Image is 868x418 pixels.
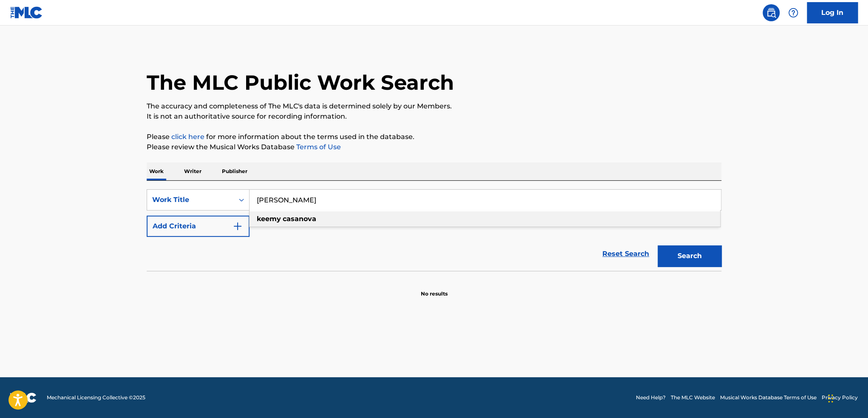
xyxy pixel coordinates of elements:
[147,132,721,142] p: Please for more information about the terms used in the database.
[47,394,145,401] span: Mechanical Licensing Collective © 2025
[147,101,721,111] p: The accuracy and completeness of The MLC's data is determined solely by our Members.
[10,392,37,403] img: logo
[147,216,250,237] button: Add Criteria
[636,394,666,401] a: Need Help?
[295,143,341,151] a: Terms of Use
[147,189,721,271] form: Search Form
[658,245,721,267] button: Search
[219,162,250,180] p: Publisher
[147,111,721,122] p: It is not an authoritative source for recording information.
[598,245,653,263] a: Reset Search
[171,133,204,141] a: click here
[828,386,833,411] div: Drag
[233,221,243,231] img: 9d2ae6d4665cec9f34b9.svg
[10,6,43,19] img: MLC Logo
[147,70,454,95] h1: The MLC Public Work Search
[785,4,802,21] div: Help
[182,162,204,180] p: Writer
[671,394,715,401] a: The MLC Website
[822,394,858,401] a: Privacy Policy
[147,162,166,180] p: Work
[283,215,316,223] strong: casanova
[807,2,858,23] a: Log In
[421,280,448,298] p: No results
[257,215,281,223] strong: keemy
[825,377,868,418] iframe: Chat Widget
[720,394,817,401] a: Musical Works Database Terms of Use
[147,142,721,152] p: Please review the Musical Works Database
[763,4,780,21] a: Public Search
[788,8,798,18] img: help
[152,195,229,205] div: Work Title
[766,8,776,18] img: search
